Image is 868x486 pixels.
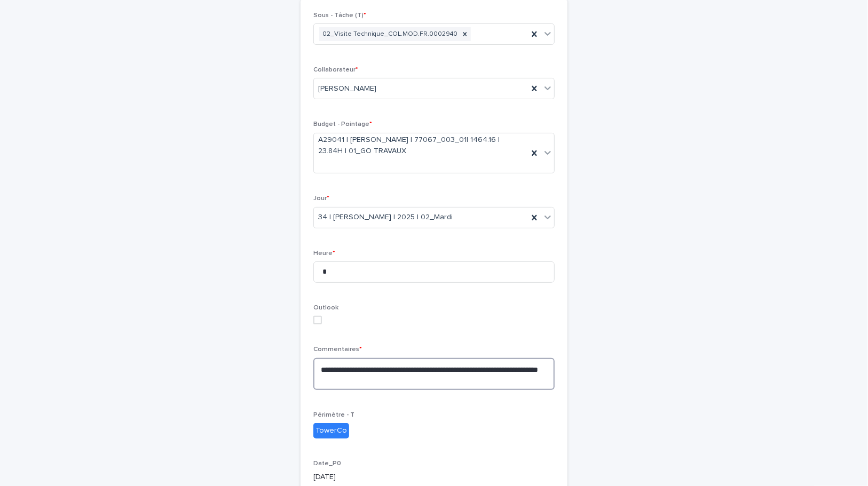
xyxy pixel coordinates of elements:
[313,121,372,128] span: Budget - Pointage
[318,83,376,94] span: [PERSON_NAME]
[313,412,354,418] span: Périmètre - T
[313,195,329,202] span: Jour
[318,212,453,223] span: 34 | [PERSON_NAME] | 2025 | 02_Mardi
[313,250,335,257] span: Heure
[313,305,338,311] span: Outlook
[313,67,358,73] span: Collaborateur
[313,346,362,353] span: Commentaires
[313,460,341,467] span: Date_P0
[318,134,524,157] span: A29041 | [PERSON_NAME] | 77067_003_01| 1464.16 | 23.84H | 01_GO TRAVAUX
[313,423,349,439] div: TowerCo
[319,27,459,42] div: 02_Visite Technique_COL.MOD.FR.0002940
[313,472,555,483] p: [DATE]
[313,12,366,19] span: Sous - Tâche (T)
